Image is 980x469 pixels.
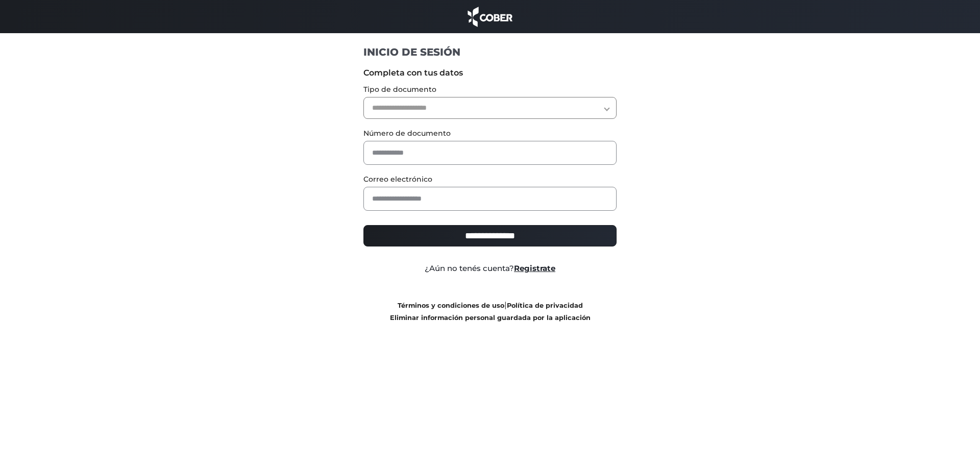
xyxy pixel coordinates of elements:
img: cober_marca.png [465,5,515,28]
label: Número de documento [363,128,617,139]
div: ¿Aún no tenés cuenta? [356,263,625,275]
a: Términos y condiciones de uso [398,302,504,309]
label: Correo electrónico [363,174,617,185]
a: Política de privacidad [507,302,583,309]
a: Eliminar información personal guardada por la aplicación [390,314,591,322]
label: Tipo de documento [363,84,617,95]
div: | [356,299,625,324]
a: Registrate [514,263,555,273]
label: Completa con tus datos [363,67,617,79]
h1: INICIO DE SESIÓN [363,45,617,59]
